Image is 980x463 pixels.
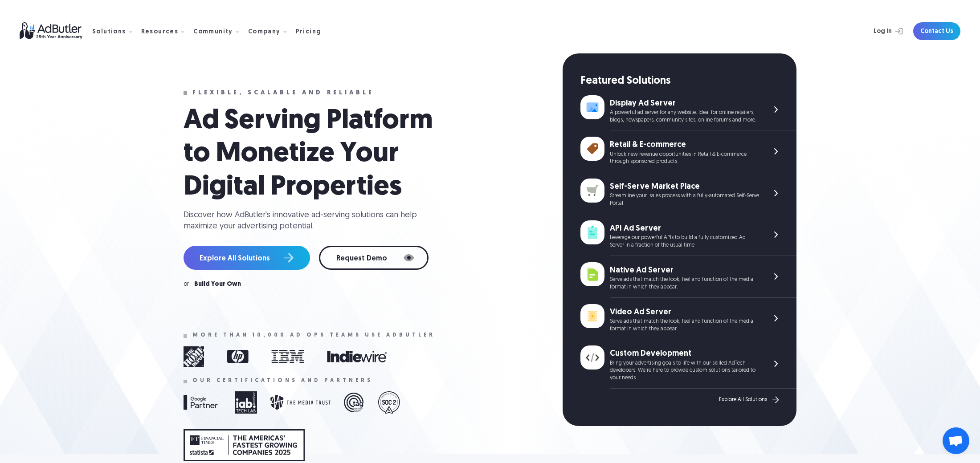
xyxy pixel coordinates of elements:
[184,210,424,232] div: Discover how AdButler's innovative ad-serving solutions can help maximize your advertising potent...
[319,246,429,270] a: Request Demo
[580,130,796,172] a: Retail & E-commerce Unlock new revenue opportunities in Retail & E-commerce through sponsored pro...
[296,29,322,35] div: Pricing
[580,339,796,389] a: Custom Development Bring your advertising goals to life with our skilled AdTech developers. We're...
[580,256,796,298] a: Native Ad Server Serve ads that match the look, feel and function of the media format in which th...
[296,27,329,35] a: Pricing
[610,265,759,276] div: Native Ad Server
[719,397,767,403] div: Explore All Solutions
[580,172,796,214] a: Self-Serve Market Place Streamline your sales process with a fully-automated Self-Serve Portal
[192,378,373,384] div: Our certifications and partners
[248,29,281,35] div: Company
[850,22,908,40] a: Log In
[184,281,189,288] div: or
[194,281,241,288] a: Build Your Own
[610,192,759,207] div: Streamline your sales process with a fully-automated Self-Serve Portal
[580,298,796,340] a: Video Ad Server Serve ads that match the look, feel and function of the media format in which the...
[610,223,759,234] div: API Ad Server
[610,139,759,150] div: Retail & E-commerce
[184,246,310,270] a: Explore All Solutions
[943,427,969,454] a: Open chat
[913,22,960,40] a: Contact Us
[610,98,759,109] div: Display Ad Server
[580,89,796,131] a: Display Ad Server A powerful ad server for any website. Ideal for online retailers, blogs, newspa...
[580,74,796,89] div: Featured Solutions
[192,332,435,338] div: More than 10,000 ad ops teams use adbutler
[719,394,781,406] a: Explore All Solutions
[610,307,759,318] div: Video Ad Server
[141,29,179,35] div: Resources
[610,109,759,124] div: A powerful ad server for any website. Ideal for online retailers, blogs, newspapers, community si...
[610,151,759,166] div: Unlock new revenue opportunities in Retail & E-commerce through sponsored products.
[580,214,796,256] a: API Ad Server Leverage our powerful APIs to build a fully customized Ad Server in a fraction of t...
[192,90,374,96] div: Flexible, scalable and reliable
[184,105,451,204] h1: Ad Serving Platform to Monetize Your Digital Properties
[610,360,759,382] div: Bring your advertising goals to life with our skilled AdTech developers. We're here to provide cu...
[610,348,759,359] div: Custom Development
[610,318,759,333] div: Serve ads that match the look, feel and function of the media format in which they appear.
[610,234,759,249] div: Leverage our powerful APIs to build a fully customized Ad Server in a fraction of the usual time
[92,29,126,35] div: Solutions
[193,29,233,35] div: Community
[610,276,759,291] div: Serve ads that match the look, feel and function of the media format in which they appear.
[610,181,759,192] div: Self-Serve Market Place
